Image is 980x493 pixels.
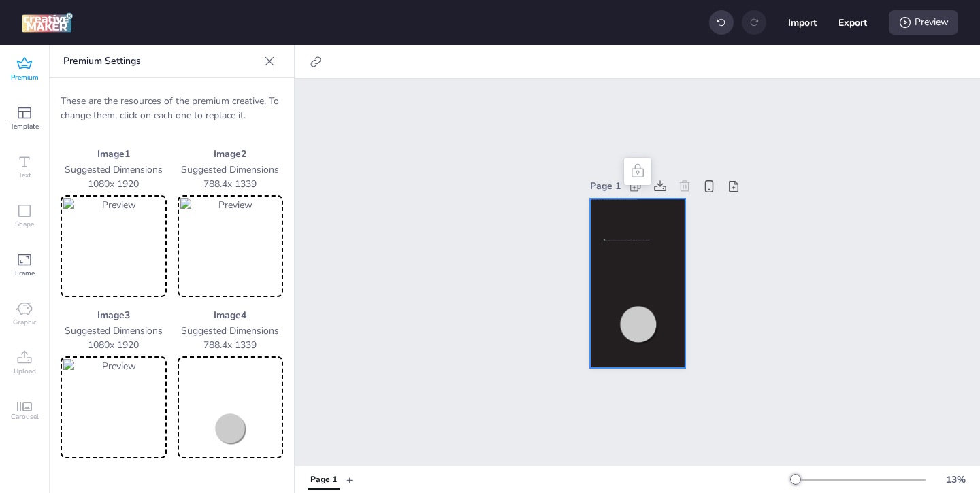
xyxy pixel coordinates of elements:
[61,177,167,191] p: 1080 x 1920
[838,8,867,37] button: Export
[61,94,283,122] p: These are the resources of the premium creative. To change them, click on each one to replace it.
[61,338,167,352] p: 1080 x 1920
[178,177,284,191] p: 788.4 x 1339
[939,473,972,487] div: 13 %
[180,359,281,456] img: Preview
[178,147,284,161] p: Image 2
[346,468,353,492] button: +
[63,198,164,294] img: Preview
[15,219,34,230] span: Shape
[889,10,958,35] div: Preview
[18,170,31,181] span: Text
[301,468,346,492] div: Tabs
[10,121,39,132] span: Template
[180,198,281,294] img: Preview
[178,324,284,338] p: Suggested Dimensions
[788,8,817,37] button: Import
[22,12,73,33] img: logo Creative Maker
[590,179,621,193] div: Page 1
[11,411,39,422] span: Carousel
[178,338,284,352] p: 788.4 x 1339
[14,366,36,377] span: Upload
[61,163,167,177] p: Suggested Dimensions
[13,317,37,328] span: Graphic
[63,359,164,456] img: Preview
[15,268,35,279] span: Frame
[178,163,284,177] p: Suggested Dimensions
[11,72,39,83] span: Premium
[61,324,167,338] p: Suggested Dimensions
[61,308,167,322] p: Image 3
[178,308,284,322] p: Image 4
[61,147,167,161] p: Image 1
[63,45,259,78] p: Premium Settings
[310,474,337,486] div: Page 1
